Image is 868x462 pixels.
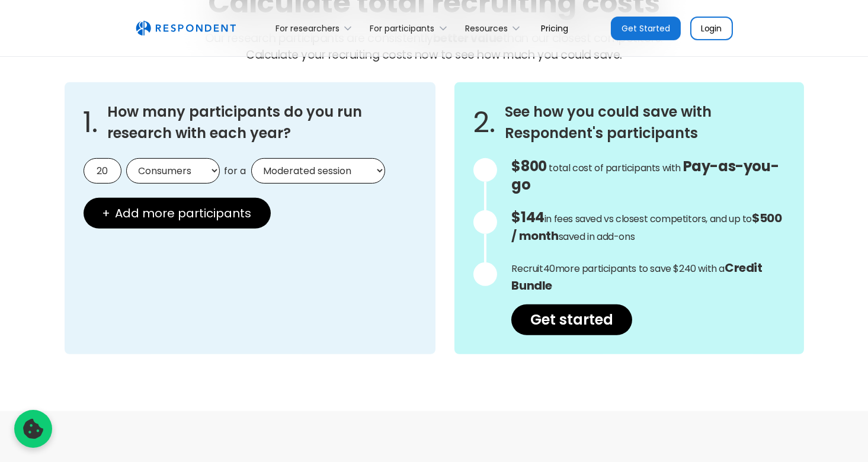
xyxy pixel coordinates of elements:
[511,304,632,335] a: Get started
[136,21,236,36] img: Untitled UI logotext
[108,101,417,144] h3: How many participants do you run research with each year?
[611,17,681,40] a: Get Started
[549,161,681,175] span: total cost of participants with
[269,14,363,42] div: For researchers
[511,259,784,295] p: Recruit more participants to save $240 with a
[276,23,339,34] div: For researchers
[84,198,271,229] button: + Add more participants
[84,117,98,129] span: 1.
[459,14,531,42] div: Resources
[103,207,111,219] span: +
[505,101,784,144] h3: See how you could save with Respondent's participants
[370,23,435,34] div: For participants
[116,207,252,219] span: Add more participants
[511,209,784,245] p: in fees saved vs closest competitors, and up to saved in add-ons
[225,165,246,177] span: for a
[543,262,555,275] span: 40
[690,17,733,40] a: Login
[136,21,236,36] a: home
[363,14,458,42] div: For participants
[511,156,546,176] span: $800
[531,14,578,42] a: Pricing
[511,207,544,227] span: $144
[511,156,779,194] span: Pay-as-you-go
[465,23,508,34] div: Resources
[473,117,495,129] span: 2.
